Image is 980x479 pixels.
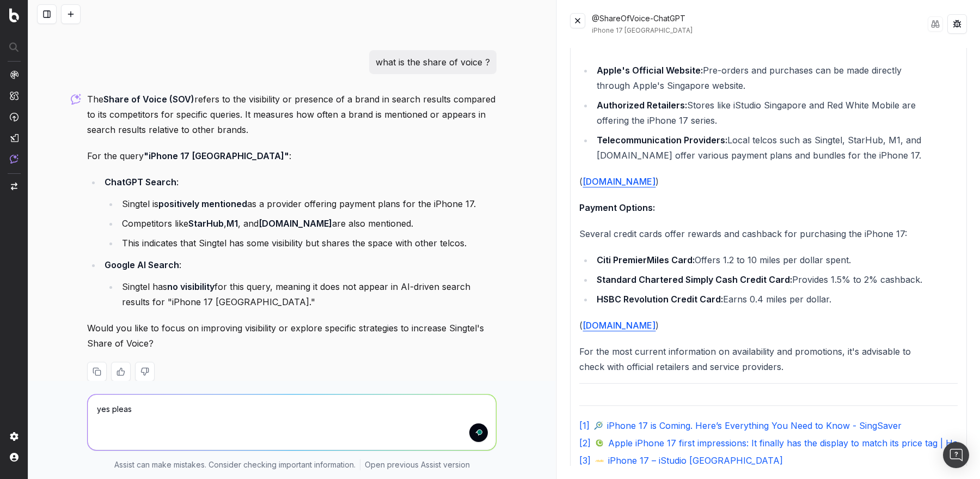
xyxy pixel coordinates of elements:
[593,98,933,128] li: Stores like iStudio Singapore and Red White Mobile are offering the iPhone 17 series.
[595,456,604,465] img: Favicon for www.istudiosg.com
[10,112,19,122] img: Activation
[10,134,19,142] img: Studio
[579,202,655,213] strong: Payment Options:
[594,421,603,430] img: Favicon for www.singsaver.com.sg
[593,272,933,287] li: Provides 1.5% to 2% cashback.
[593,292,933,307] li: Earns 0.4 miles per dollar.
[597,65,703,76] strong: Apple's Official Website:
[579,174,933,189] p: ( )
[593,63,933,93] li: Pre-orders and purchases can be made directly through Apple's Singapore website.
[11,183,17,190] img: Switch project
[87,148,497,163] p: For the query :
[597,135,727,145] strong: Telecommunication Providers:
[592,26,928,35] div: iPhone 17 [GEOGRAPHIC_DATA]
[579,344,933,374] p: For the most current information on availability and promotions, it's advisable to check with off...
[87,92,497,137] p: The refers to the visibility or presence of a brand in search results compared to its competitors...
[597,254,695,265] strong: Citi PremierMiles Card:
[87,320,497,351] p: Would you like to focus on improving visibility or explore specific strategies to increase Singte...
[88,395,496,450] textarea: To enrich screen reader interactions, please activate Accessibility in Grammarly extension settings
[10,70,19,79] img: Analytics
[597,294,723,305] strong: HSBC Revolution Credit Card:
[376,54,490,70] p: what is the share of voice ?
[10,91,19,100] img: Intelligence
[10,154,19,163] img: Assist
[101,257,497,310] li: :
[188,218,224,229] strong: StarHub
[579,419,958,432] a: [1] iPhone 17 is Coming. Here’s Everything You Need to Know - SingSaver
[105,259,179,270] strong: Google AI Search
[103,94,194,105] strong: Share of Voice (SOV)
[114,459,356,470] p: Assist can make mistakes. Consider checking important information.
[10,432,19,441] img: Setting
[167,281,215,292] strong: no visibility
[101,174,497,251] li: :
[595,439,604,447] img: Favicon for www.hardwarezone.com.sg
[144,150,289,161] strong: "iPhone 17 [GEOGRAPHIC_DATA]"
[365,459,470,470] a: Open previous Assist version
[9,8,19,22] img: Botify logo
[597,100,687,111] strong: Authorized Retailers:
[593,132,933,163] li: Local telcos such as Singtel, StarHub, M1, and [DOMAIN_NAME] offer various payment plans and bund...
[226,218,238,229] strong: M1
[943,442,969,468] div: Open Intercom Messenger
[597,274,792,285] strong: Standard Chartered Simply Cash Credit Card:
[593,252,933,268] li: Offers 1.2 to 10 miles per dollar spent.
[579,436,958,450] a: [2] Apple iPhone 17 first impressions: It finally has the display to match its price tag | Hardwa...
[119,279,497,310] li: Singtel has for this query, meaning it does not appear in AI-driven search results for "iPhone 17...
[71,94,81,105] img: Botify assist logo
[579,318,933,333] p: ( )
[10,453,19,462] img: My account
[259,218,332,229] strong: [DOMAIN_NAME]
[119,216,497,231] li: Competitors like , , and are also mentioned.
[583,320,656,331] a: [DOMAIN_NAME]
[119,196,497,211] li: Singtel is as a provider offering payment plans for the iPhone 17.
[579,226,933,241] p: Several credit cards offer rewards and cashback for purchasing the iPhone 17:
[592,13,928,35] div: @ShareOfVoice-ChatGPT
[105,177,176,187] strong: ChatGPT Search
[119,235,497,251] li: This indicates that Singtel has some visibility but shares the space with other telcos.
[583,176,656,187] a: [DOMAIN_NAME]
[579,454,958,467] a: [3] iPhone 17 – iStudio [GEOGRAPHIC_DATA]
[158,198,247,209] strong: positively mentioned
